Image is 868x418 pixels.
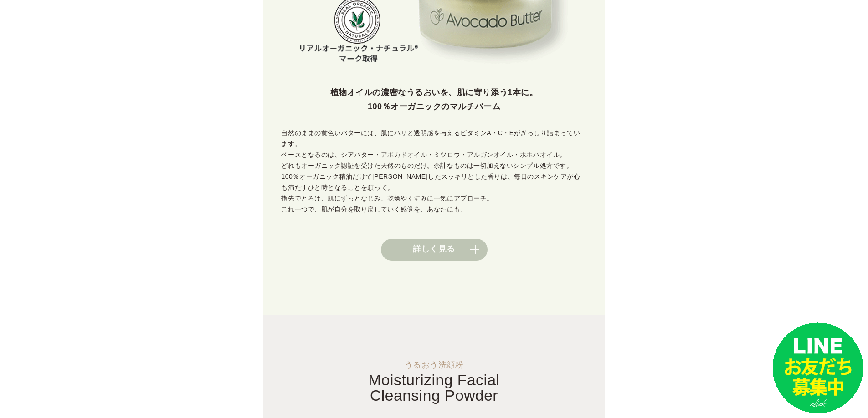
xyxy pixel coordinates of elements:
[368,372,499,404] span: Moisturizing Facial Cleansing Powder
[263,361,605,369] small: うるおう洗顔粉
[263,128,605,215] p: 自然のままの黄色いバターには、肌にハリと透明感を与えるビタミンA・C・Eがぎっしり詰まっています。 ベースとなるのは、シアバター・アボカドオイル・ミツロウ・アルガンオイル・ホホバオイル。 どれも...
[263,86,605,115] h3: 植物オイルの濃密なうるおいを、肌に寄り添う1本に。 100％オーガニックのマルチバーム
[772,322,863,413] img: small_line.png
[381,239,488,261] a: 詳しく見る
